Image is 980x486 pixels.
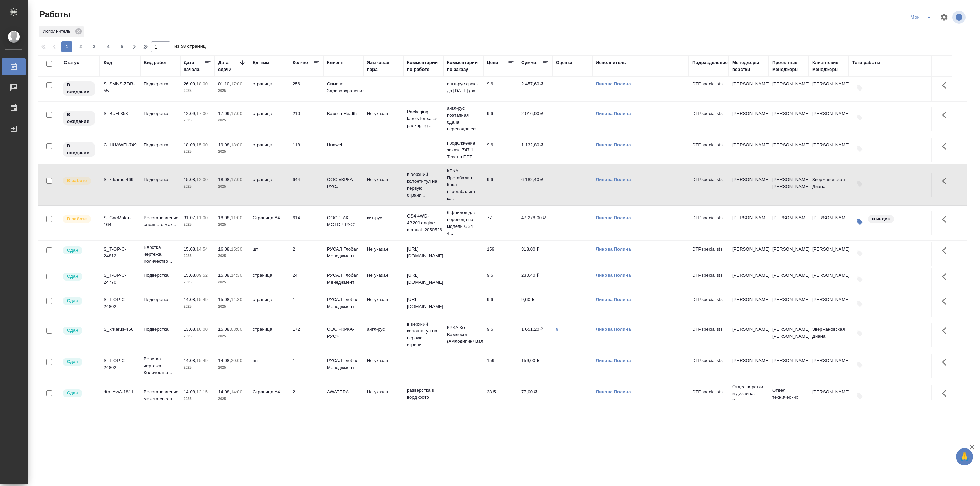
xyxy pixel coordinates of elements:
[407,246,440,260] p: [URL][DOMAIN_NAME]..
[732,59,765,73] div: Менеджеры верстки
[144,214,177,228] p: Восстановление сложного мак...
[196,215,208,220] p: 11:00
[144,326,177,333] p: Подверстка
[67,82,91,95] p: В ожидании
[732,176,765,183] p: [PERSON_NAME]
[327,246,360,260] p: РУСАЛ Глобал Менеджмент
[249,385,289,409] td: Страница А4
[104,59,112,66] div: Код
[249,268,289,293] td: страница
[184,303,211,310] p: 2025
[732,110,765,117] p: [PERSON_NAME]
[196,327,208,332] p: 10:00
[196,81,208,86] p: 18:00
[852,272,867,287] button: Добавить тэги
[483,293,518,317] td: 9.6
[327,59,343,66] div: Клиент
[809,138,849,162] td: [PERSON_NAME]
[364,242,404,266] td: Не указан
[364,268,404,293] td: Не указан
[812,59,845,73] div: Клиентские менеджеры
[521,59,536,66] div: Сумма
[67,215,87,222] p: В работе
[518,138,552,162] td: 1 132,80 ₽
[689,323,729,347] td: DTPspecialists
[689,77,729,101] td: DTPspecialists
[769,211,809,235] td: [PERSON_NAME]
[447,209,480,237] p: 6 файлов для перевода по модели GS4 4...
[596,59,626,66] div: Исполнитель
[184,148,211,155] p: 2025
[289,77,324,101] td: 256
[231,81,242,86] p: 17:00
[289,293,324,317] td: 1
[407,213,440,233] p: GS4 4WD-4B20J engine manual_2050526.p...
[62,357,96,367] div: Менеджер проверил работу исполнителя, передает ее на следующий этап
[447,105,480,133] p: англ-рус поэтапная сдача переводов ес...
[596,246,631,252] a: Линова Полина
[483,268,518,293] td: 9.6
[483,173,518,197] td: 9.6
[249,242,289,266] td: шт
[327,141,360,148] p: Huawei
[38,9,70,20] span: Работы
[852,59,880,66] div: Тэги работы
[184,111,196,116] p: 12.09,
[218,246,231,252] p: 16.08,
[231,215,242,220] p: 11:00
[938,242,955,259] button: Здесь прячутся важные кнопки
[483,242,518,266] td: 159
[184,389,196,394] p: 14.08,
[196,389,208,394] p: 12:15
[327,326,360,340] p: ООО «КРКА-РУС»
[62,296,96,306] div: Менеджер проверил работу исполнителя, передает ее на следующий этап
[483,77,518,101] td: 9.6
[938,323,955,339] button: Здесь прячутся важные кнопки
[447,140,480,160] p: продолжение заказа 747 1. Текст в PPT...
[769,107,809,131] td: [PERSON_NAME]
[364,107,404,131] td: Не указан
[596,177,631,182] a: Линова Полина
[952,11,967,24] span: Посмотреть информацию
[596,111,631,116] a: Линова Полина
[518,242,552,266] td: 318,00 ₽
[364,385,404,409] td: Не указан
[483,211,518,235] td: 77
[218,253,246,260] p: 2025
[518,268,552,293] td: 230,40 ₽
[144,141,177,148] p: Подверстка
[218,358,231,363] p: 14.08,
[809,385,849,409] td: [PERSON_NAME]
[483,323,518,347] td: 9.6
[218,148,246,155] p: 2025
[327,214,360,228] p: ООО "ГАК МОТОР РУС"
[184,246,196,252] p: 15.08,
[809,242,849,266] td: [PERSON_NAME]
[732,272,765,279] p: [PERSON_NAME]
[518,293,552,317] td: 9,60 ₽
[218,221,246,228] p: 2025
[447,81,480,94] p: англ-рус срок - до [DATE] (ва...
[596,389,631,394] a: Линова Полина
[184,183,211,190] p: 2025
[938,268,955,285] button: Здесь прячутся важные кнопки
[249,77,289,101] td: страница
[327,272,360,286] p: РУСАЛ Глобал Менеджмент
[407,387,440,408] p: разверстка в ворд фото сохранить htt...
[596,358,631,363] a: Линова Полина
[809,354,849,378] td: [PERSON_NAME]
[852,326,867,341] button: Добавить тэги
[104,214,137,228] div: S_GacMotor-164
[144,389,177,402] p: Восстановление макета средн...
[556,327,558,332] a: 9
[184,221,211,228] p: 2025
[67,273,78,280] p: Сдан
[447,168,480,202] p: КРКА Прегабалин Крка (Прегабалин), ка...
[218,142,231,147] p: 19.08,
[67,297,78,304] p: Сдан
[936,9,952,25] span: Настроить таблицу
[596,142,631,147] a: Линова Полина
[196,273,208,278] p: 09:52
[772,326,805,340] p: [PERSON_NAME], [PERSON_NAME]
[196,142,208,147] p: 15:00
